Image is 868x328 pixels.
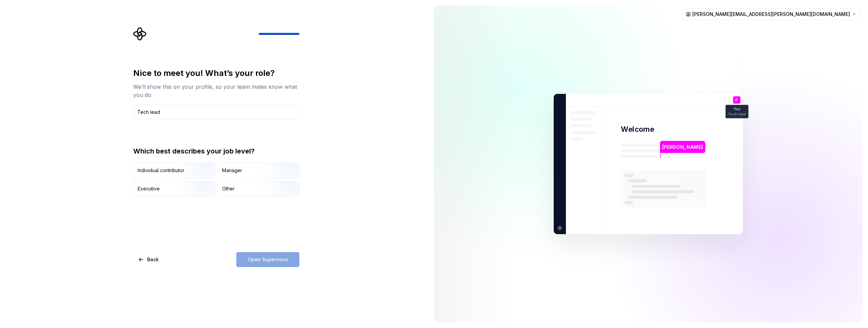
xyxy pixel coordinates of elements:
[133,68,299,79] div: Nice to meet you! What’s your role?
[133,83,299,99] div: We’ll show this on your profile, so your team mates know what you do.
[621,124,654,134] p: Welcome
[138,167,184,174] div: Individual contributor
[138,185,160,192] div: Executive
[133,146,299,156] div: Which best describes your job level?
[133,27,147,41] svg: Supernova Logo
[133,252,164,267] button: Back
[728,112,746,116] p: Tech lead
[733,107,740,111] p: You
[692,11,850,18] span: [PERSON_NAME][EMAIL_ADDRESS][PERSON_NAME][DOMAIN_NAME]
[735,98,738,102] p: P
[662,143,703,151] p: [PERSON_NAME]
[683,8,860,20] button: [PERSON_NAME][EMAIL_ADDRESS][PERSON_NAME][DOMAIN_NAME]
[133,104,299,119] input: Job title
[222,167,242,174] div: Manager
[147,256,159,263] span: Back
[222,185,235,192] div: Other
